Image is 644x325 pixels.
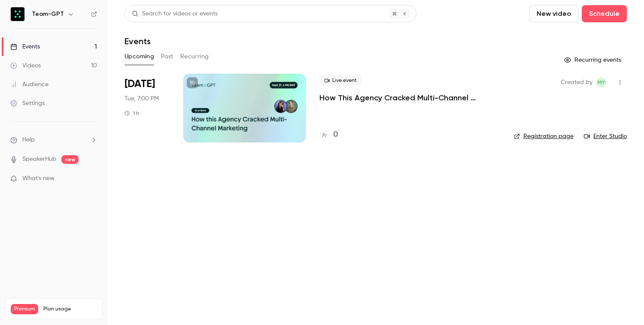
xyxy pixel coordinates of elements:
span: Plan usage [43,306,97,313]
span: [DATE] [125,77,155,91]
h6: Team-GPT [32,10,64,18]
button: New video [529,5,578,22]
a: How This Agency Cracked Multi-Channel Marketing with Team-GPT [319,93,500,103]
div: Events [10,42,40,51]
span: Tue, 7:00 PM [125,94,159,103]
a: SpeakerHub [22,155,56,164]
span: Created by [561,77,592,87]
button: Recurring events [560,53,627,67]
span: new [61,155,79,164]
h1: Events [125,36,151,46]
button: Recurring [180,50,209,63]
iframe: Noticeable Trigger [87,175,97,183]
span: Premium [11,304,38,314]
button: Schedule [582,5,627,22]
h4: 0 [333,129,338,141]
a: Registration page [514,132,574,141]
button: Upcoming [125,50,154,63]
span: MY [598,77,605,87]
span: Live event [319,75,362,86]
div: Videos [10,61,41,70]
a: Enter Studio [584,132,627,141]
div: Audience [10,80,49,89]
span: Martin Yochev [596,77,606,87]
span: Help [22,135,35,144]
div: Search for videos or events [132,9,218,18]
div: 1 h [125,110,139,117]
div: Sep 23 Tue, 7:00 PM (Europe/Sofia) [125,74,170,142]
img: Team-GPT [11,7,24,21]
li: help-dropdown-opener [10,135,97,144]
a: 0 [319,129,338,141]
button: Past [161,50,173,63]
span: What's new [22,174,55,183]
div: Settings [10,99,45,108]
